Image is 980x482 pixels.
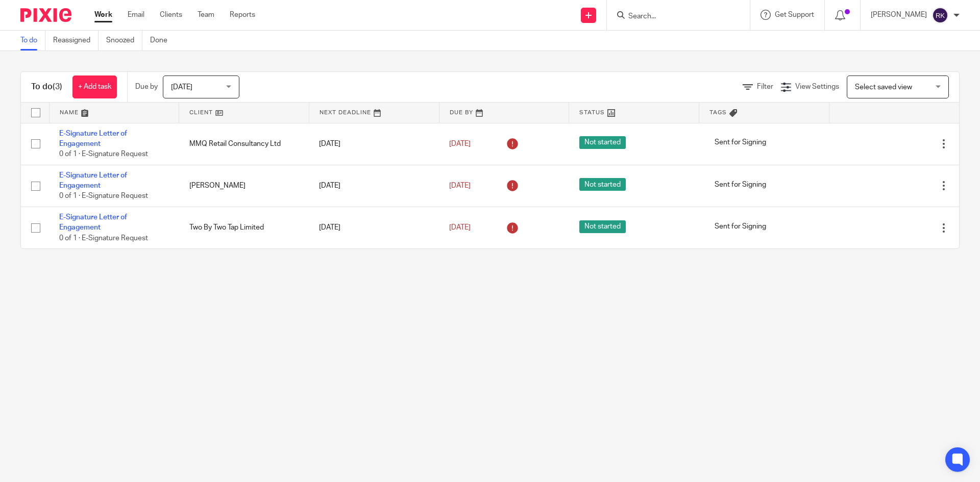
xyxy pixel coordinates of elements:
[59,235,148,242] span: 0 of 1 · E-Signature Request
[795,83,839,90] span: View Settings
[72,75,117,98] a: + Add task
[59,193,148,200] span: 0 of 1 · E-Signature Request
[579,136,626,149] span: Not started
[150,31,175,50] a: Done
[855,84,912,91] span: Select saved view
[179,123,309,165] td: MMQ Retail Consultancy Ltd
[59,150,148,158] span: 0 of 1 · E-Signature Request
[160,10,182,20] a: Clients
[94,10,112,20] a: Work
[171,84,192,91] span: [DATE]
[59,172,127,189] a: E-Signature Letter of Engagement
[932,7,948,23] img: svg%3E
[309,123,439,165] td: [DATE]
[31,82,62,92] h1: To do
[757,83,773,90] span: Filter
[135,82,158,92] p: Due by
[53,83,62,91] span: (3)
[230,10,255,20] a: Reports
[579,220,626,233] span: Not started
[449,224,471,231] span: [DATE]
[53,31,99,50] a: Reassigned
[449,140,471,147] span: [DATE]
[709,178,771,191] span: Sent for Signing
[449,182,471,189] span: [DATE]
[106,31,142,50] a: Snoozed
[309,207,439,248] td: [DATE]
[709,220,771,233] span: Sent for Signing
[59,214,127,231] a: E-Signature Letter of Engagement
[179,165,309,207] td: [PERSON_NAME]
[128,10,144,20] a: Email
[20,8,71,22] img: Pixie
[309,165,439,207] td: [DATE]
[20,31,45,50] a: To do
[59,130,127,147] a: E-Signature Letter of Engagement
[709,136,771,149] span: Sent for Signing
[198,10,214,20] a: Team
[579,178,626,191] span: Not started
[709,110,727,115] span: Tags
[179,207,309,248] td: Two By Two Tap Limited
